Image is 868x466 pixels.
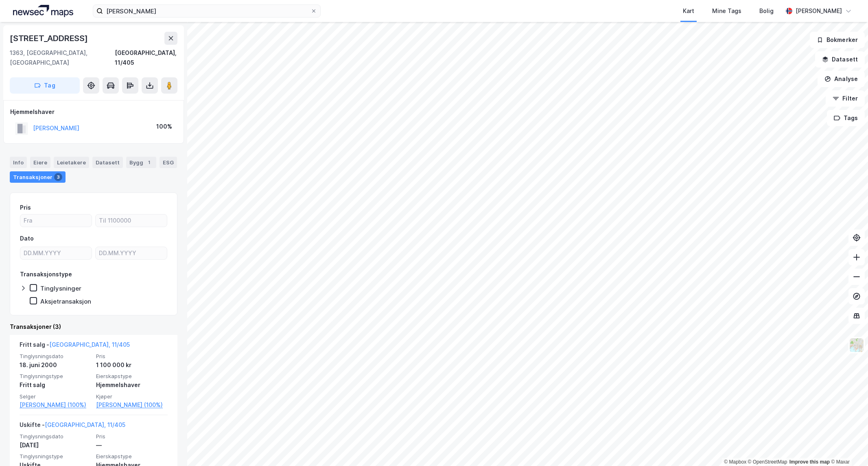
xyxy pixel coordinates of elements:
[683,6,694,16] div: Kart
[96,453,168,460] span: Eierskapstype
[20,214,92,227] input: Fra
[96,360,168,370] div: 1 100 000 kr
[30,157,50,168] div: Eiere
[92,157,123,168] div: Datasett
[20,234,34,243] div: Dato
[96,214,167,227] input: Til 1100000
[10,171,66,183] div: Transaksjoner
[126,157,156,168] div: Bygg
[10,107,177,117] div: Hjemmelshaver
[827,427,868,466] iframe: Chat Widget
[20,393,91,400] span: Selger
[96,393,168,400] span: Kjøper
[20,433,91,440] span: Tinglysningsdato
[156,122,172,131] div: 100%
[40,298,91,305] div: Aksjetransaksjon
[20,420,125,433] div: Uskifte -
[96,433,168,440] span: Pris
[10,157,27,168] div: Info
[20,269,72,279] div: Transaksjonstype
[20,360,91,370] div: 18. juni 2000
[20,373,91,380] span: Tinglysningstype
[96,373,168,380] span: Eierskapstype
[96,440,168,450] div: —
[49,341,130,348] a: [GEOGRAPHIC_DATA], 11/405
[827,110,865,126] button: Tags
[96,380,168,390] div: Hjemmelshaver
[160,157,177,168] div: ESG
[40,284,81,292] div: Tinglysninger
[54,173,62,181] div: 3
[826,90,865,107] button: Filter
[789,459,830,465] a: Improve this map
[10,322,177,332] div: Transaksjoner (3)
[712,6,741,16] div: Mine Tags
[724,459,746,465] a: Mapbox
[96,247,167,259] input: DD.MM.YYYY
[20,340,130,353] div: Fritt salg -
[10,32,90,45] div: [STREET_ADDRESS]
[115,48,177,68] div: [GEOGRAPHIC_DATA], 11/405
[20,380,91,390] div: Fritt salg
[796,6,842,16] div: [PERSON_NAME]
[810,32,865,48] button: Bokmerker
[20,203,31,212] div: Pris
[10,48,115,68] div: 1363, [GEOGRAPHIC_DATA], [GEOGRAPHIC_DATA]
[20,440,91,450] div: [DATE]
[818,71,865,87] button: Analyse
[20,353,91,360] span: Tinglysningsdato
[20,453,91,460] span: Tinglysningstype
[759,6,774,16] div: Bolig
[827,427,868,466] div: Kontrollprogram for chat
[96,400,168,410] a: [PERSON_NAME] (100%)
[13,5,73,17] img: logo.a4113a55bc3d86da70a041830d287a7e.svg
[103,5,310,17] input: Søk på adresse, matrikkel, gårdeiere, leietakere eller personer
[45,421,125,428] a: [GEOGRAPHIC_DATA], 11/405
[10,77,80,94] button: Tag
[145,158,153,166] div: 1
[20,400,91,410] a: [PERSON_NAME] (100%)
[849,337,864,353] img: Z
[54,157,89,168] div: Leietakere
[20,247,92,259] input: DD.MM.YYYY
[815,51,865,68] button: Datasett
[748,459,787,465] a: OpenStreetMap
[96,353,168,360] span: Pris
